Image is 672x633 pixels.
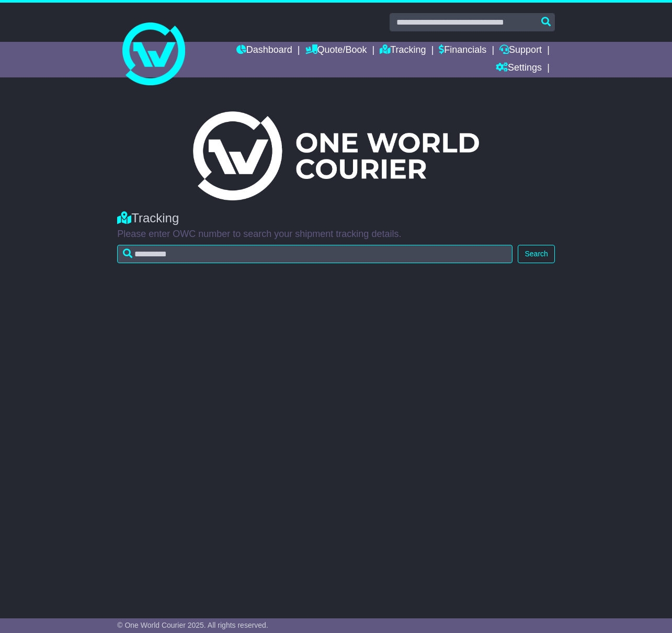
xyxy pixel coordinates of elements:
[380,42,426,60] a: Tracking
[117,211,555,226] div: Tracking
[499,42,542,60] a: Support
[117,229,555,240] p: Please enter OWC number to search your shipment tracking details.
[305,42,367,60] a: Quote/Book
[193,111,479,200] img: Light
[496,60,542,77] a: Settings
[439,42,486,60] a: Financials
[236,42,292,60] a: Dashboard
[518,245,554,263] button: Search
[117,621,268,629] span: © One World Courier 2025. All rights reserved.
